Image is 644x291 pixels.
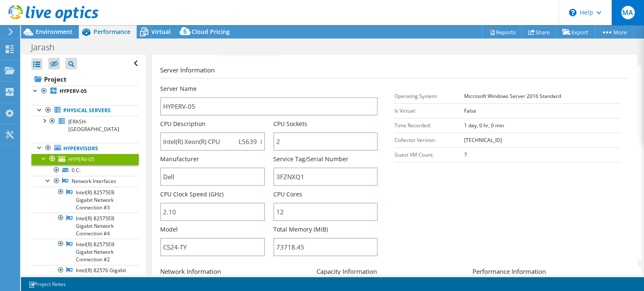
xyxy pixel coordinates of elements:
[31,187,139,213] a: Intel(R) 82575EB Gigabit Network Connection #3
[160,190,223,198] label: CPU Clock Speed (GHz)
[317,267,465,280] h3: Capacity Information
[192,28,230,36] span: Cloud Pricing
[160,267,308,280] h3: Network Information
[464,122,504,129] b: 1 day, 0 hr, 0 min
[160,85,197,93] label: Server Name
[31,239,139,265] a: Intel(R) 82575EB Gigabit Network Connection #2
[522,26,556,39] a: Share
[395,118,464,133] td: Time Recorded:
[395,147,464,162] td: Guest VM Count:
[31,176,139,187] a: Network Interfaces
[31,165,139,176] a: 0 C:
[273,120,307,128] label: CPU Sockets
[473,267,621,280] h3: Performance Information
[160,120,205,128] label: CPU Description
[556,26,595,39] a: Export
[31,265,139,291] a: Intel(R) 82576 Gigabit Dual Port Network Connection
[395,89,464,103] td: Operating System:
[464,93,561,100] b: Microsoft Windows Server 2016 Standard
[273,190,302,198] label: CPU Cores
[595,26,634,39] a: More
[482,26,522,39] a: Reports
[151,28,171,36] span: Virtual
[31,213,139,239] a: Intel(R) 82575EB Gigabit Network Connection #4
[160,225,178,234] label: Model
[68,156,94,163] span: HYPERV-05
[273,225,328,234] label: Total Memory (MiB)
[160,65,629,78] h3: Server Information
[31,72,139,86] a: Project
[395,103,464,118] td: Is Virtual:
[31,86,139,97] a: HYPERV-05
[27,43,68,52] h1: Jarash
[160,155,199,163] label: Manufacturer
[395,133,464,147] td: Collector Version:
[23,279,72,289] a: Project Notes
[464,136,502,144] b: [TECHNICAL_ID]
[464,107,476,114] b: False
[31,154,139,165] a: HYPERV-05
[60,88,87,95] b: HYPERV-05
[31,105,139,116] a: Physical Servers
[31,116,139,134] a: JERASH-[GEOGRAPHIC_DATA]
[569,9,576,16] svg: \n
[464,151,467,158] b: 7
[68,118,119,133] span: JERASH-[GEOGRAPHIC_DATA]
[621,6,635,19] span: MA
[273,155,348,163] label: Service Tag/Serial Number
[36,28,73,36] span: Environment
[93,28,130,36] span: Performance
[31,143,139,154] a: Hypervisors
